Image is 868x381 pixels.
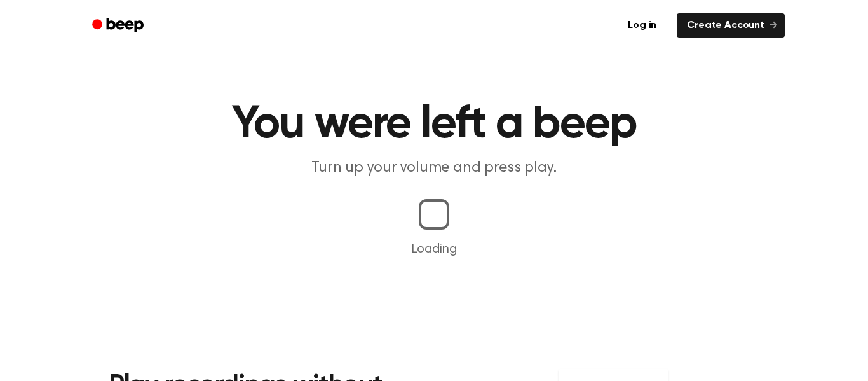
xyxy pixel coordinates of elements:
[677,13,785,38] a: Create Account
[190,158,678,179] p: Turn up your volume and press play.
[15,240,853,259] p: Loading
[109,102,759,148] h1: You were left a beep
[83,13,155,38] a: Beep
[615,11,669,40] a: Log in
